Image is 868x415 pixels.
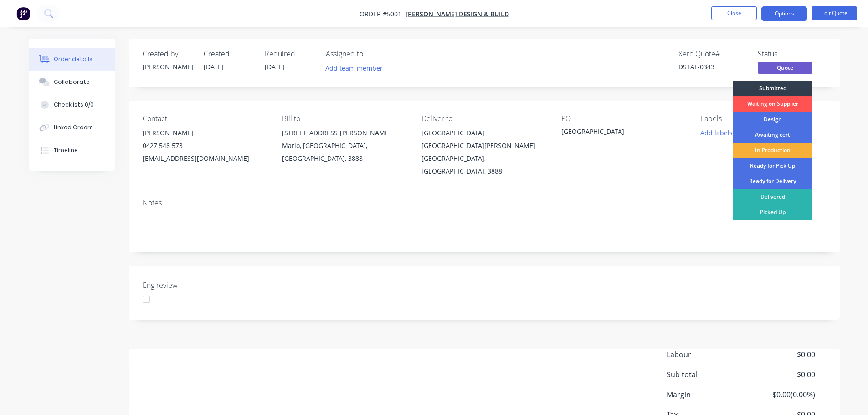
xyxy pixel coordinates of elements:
img: Factory [16,7,30,20]
div: [GEOGRAPHIC_DATA] [421,127,546,139]
button: Order details [29,48,115,71]
div: Created by [143,50,193,58]
span: Sub total [667,369,748,380]
button: Edit Quote [812,6,857,20]
div: [EMAIL_ADDRESS][DOMAIN_NAME] [143,152,267,165]
label: Eng review [143,280,257,291]
div: [GEOGRAPHIC_DATA][GEOGRAPHIC_DATA][PERSON_NAME][GEOGRAPHIC_DATA], [GEOGRAPHIC_DATA], 3888 [421,127,546,178]
span: [DATE] [204,62,224,71]
span: $0.00 [747,369,815,380]
a: [PERSON_NAME] Design & Build [406,10,509,18]
div: Created [204,50,254,58]
span: $0.00 ( 0.00 %) [747,389,815,400]
div: In Production [733,143,812,158]
div: Marlo, [GEOGRAPHIC_DATA], [GEOGRAPHIC_DATA], 3888 [282,139,407,165]
div: [STREET_ADDRESS][PERSON_NAME]Marlo, [GEOGRAPHIC_DATA], [GEOGRAPHIC_DATA], 3888 [282,127,407,165]
div: Delivered [733,189,812,205]
div: Picked Up [733,205,812,220]
button: Options [761,6,807,21]
div: [PERSON_NAME] [143,127,267,139]
div: PO [561,114,686,123]
button: Checklists 0/0 [29,93,115,116]
div: [GEOGRAPHIC_DATA] [561,127,675,139]
div: 0427 548 573 [143,139,267,152]
div: [STREET_ADDRESS][PERSON_NAME] [282,127,407,139]
span: Quote [758,62,812,73]
div: Contact [143,114,267,123]
div: Submitted [733,81,812,96]
div: [GEOGRAPHIC_DATA][PERSON_NAME][GEOGRAPHIC_DATA], [GEOGRAPHIC_DATA], 3888 [421,139,546,178]
div: Linked Orders [54,123,93,132]
span: [DATE] [265,62,285,71]
button: Add labels [696,127,738,139]
div: Assigned to [326,50,417,58]
div: Xero Quote # [678,50,747,58]
button: Timeline [29,139,115,162]
div: Waiting on Supplier [733,96,812,112]
button: Linked Orders [29,116,115,139]
div: Deliver to [421,114,546,123]
div: Order details [54,55,92,63]
div: Awaiting cert [733,127,812,143]
button: Quote [758,62,812,76]
button: Add team member [326,62,388,74]
span: Labour [667,349,748,360]
div: Collaborate [54,78,90,86]
button: Collaborate [29,71,115,93]
div: Labels [701,114,826,123]
div: Required [265,50,315,58]
div: Notes [143,199,826,207]
div: Bill to [282,114,407,123]
button: Close [711,6,757,20]
span: Order #5001 - [360,10,406,18]
div: Status [758,50,826,58]
button: Add team member [320,62,387,74]
span: $0.00 [747,349,815,360]
span: Margin [667,389,748,400]
div: DSTAF-0343 [678,62,747,72]
div: Checklists 0/0 [54,101,94,109]
div: [PERSON_NAME] [143,62,193,72]
div: Design [733,112,812,127]
div: Ready for Delivery [733,174,812,189]
div: Timeline [54,146,78,154]
div: [PERSON_NAME]0427 548 573[EMAIL_ADDRESS][DOMAIN_NAME] [143,127,267,165]
div: Ready for Pick Up [733,158,812,174]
